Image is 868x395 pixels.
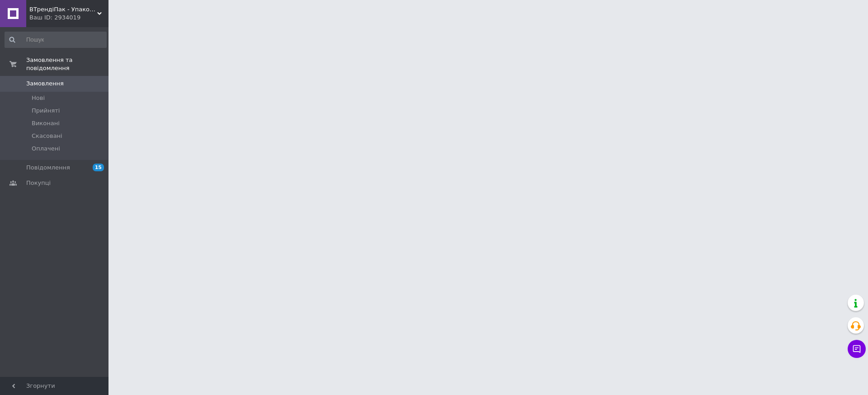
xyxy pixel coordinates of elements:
span: Скасовані [32,132,62,140]
span: Замовлення [26,80,64,88]
span: 15 [93,164,104,171]
span: Повідомлення [26,164,70,172]
div: Ваш ID: 2934019 [29,14,108,22]
span: Оплачені [32,145,60,153]
button: Чат з покупцем [848,340,866,358]
span: Нові [32,94,45,102]
span: ВТрендіПак - Упаковка для ваших солодощів і не тільки:) [29,5,97,14]
span: Прийняті [32,107,60,115]
input: Пошук [5,32,107,48]
span: Замовлення та повідомлення [26,56,108,72]
span: Покупці [26,179,51,187]
span: Виконані [32,119,60,127]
